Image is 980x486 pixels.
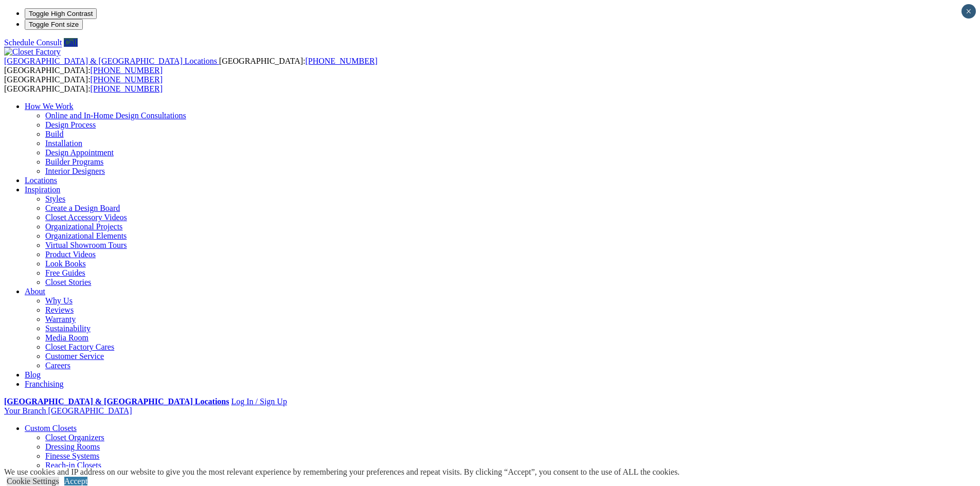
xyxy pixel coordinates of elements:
[231,397,287,406] a: Log In / Sign Up
[45,315,76,323] a: Warranty
[45,324,91,333] a: Sustainability
[45,259,86,268] a: Look Books
[91,75,163,84] a: [PHONE_NUMBER]
[91,84,163,93] a: [PHONE_NUMBER]
[4,57,217,65] span: [GEOGRAPHIC_DATA] & [GEOGRAPHIC_DATA] Locations
[45,148,114,157] a: Design Appointment
[45,111,186,120] a: Online and In-Home Design Consultations
[45,296,73,305] a: Why Us
[45,442,100,451] a: Dressing Rooms
[45,250,96,259] a: Product Videos
[45,352,104,361] a: Customer Service
[48,406,132,415] span: [GEOGRAPHIC_DATA]
[25,424,77,433] a: Custom Closets
[25,185,60,194] a: Inspiration
[25,287,45,296] a: About
[45,361,70,370] a: Careers
[4,75,163,93] span: [GEOGRAPHIC_DATA]: [GEOGRAPHIC_DATA]:
[4,406,132,415] a: Your Branch [GEOGRAPHIC_DATA]
[25,380,64,388] a: Franchising
[305,57,377,65] a: [PHONE_NUMBER]
[4,57,219,65] a: [GEOGRAPHIC_DATA] & [GEOGRAPHIC_DATA] Locations
[4,57,378,75] span: [GEOGRAPHIC_DATA]: [GEOGRAPHIC_DATA]:
[45,268,85,277] a: Free Guides
[4,467,680,477] div: We use cookies and IP address on our website to give you the most relevant experience by remember...
[45,231,127,240] a: Organizational Elements
[25,8,97,19] button: Toggle High Contrast
[45,194,65,203] a: Styles
[45,305,74,314] a: Reviews
[45,278,91,286] a: Closet Stories
[4,406,46,415] span: Your Branch
[25,102,74,111] a: How We Work
[64,477,87,485] a: Accept
[45,333,88,342] a: Media Room
[45,204,120,212] a: Create a Design Board
[29,10,93,17] span: Toggle High Contrast
[45,433,104,442] a: Closet Organizers
[45,452,99,460] a: Finesse Systems
[45,461,101,470] a: Reach-in Closets
[45,139,82,148] a: Installation
[4,47,61,57] img: Closet Factory
[25,370,41,379] a: Blog
[45,120,96,129] a: Design Process
[45,167,105,175] a: Interior Designers
[7,477,59,485] a: Cookie Settings
[4,38,62,47] a: Schedule Consult
[45,130,64,138] a: Build
[45,157,103,166] a: Builder Programs
[45,213,127,222] a: Closet Accessory Videos
[45,241,127,249] a: Virtual Showroom Tours
[25,19,83,30] button: Toggle Font size
[45,222,122,231] a: Organizational Projects
[4,397,229,406] a: [GEOGRAPHIC_DATA] & [GEOGRAPHIC_DATA] Locations
[25,176,57,185] a: Locations
[91,66,163,75] a: [PHONE_NUMBER]
[29,21,79,28] span: Toggle Font size
[45,343,114,351] a: Closet Factory Cares
[64,38,78,47] a: Call
[961,4,976,19] button: Close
